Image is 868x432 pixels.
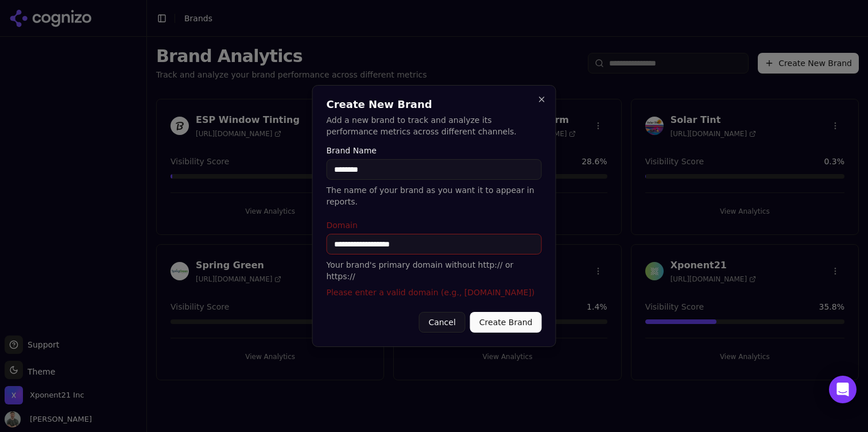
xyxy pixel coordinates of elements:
[327,287,542,298] p: Please enter a valid domain (e.g., [DOMAIN_NAME])
[418,312,465,333] button: Cancel
[327,114,542,137] p: Add a new brand to track and analyze its performance metrics across different channels.
[327,146,542,155] label: Brand Name
[327,184,542,207] p: The name of your brand as you want it to appear in reports.
[327,221,542,229] label: Domain
[327,99,542,110] h2: Create New Brand
[327,259,542,282] p: Your brand's primary domain without http:// or https://
[470,312,542,333] button: Create Brand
